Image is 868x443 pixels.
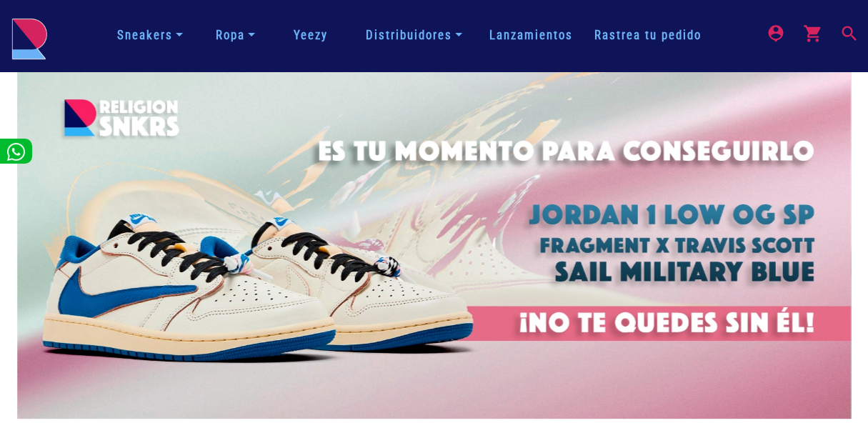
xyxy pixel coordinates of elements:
[282,26,338,44] a: Yeezy
[766,24,783,41] mat-icon: person_pin
[802,24,819,41] mat-icon: shopping_cart
[210,23,261,48] a: Ropa
[584,26,712,44] a: Rastrea tu pedido
[359,23,467,48] a: Distribuidores
[11,18,47,54] a: logo
[479,26,584,44] a: Lanzamientos
[7,143,25,161] img: whatsappwhite.png
[111,23,189,48] a: Sneakers
[11,18,47,60] img: logo
[839,24,857,41] mat-icon: search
